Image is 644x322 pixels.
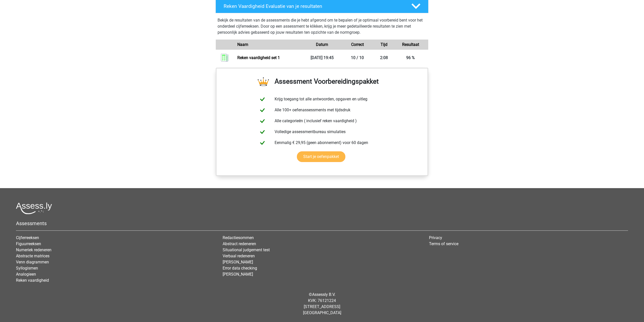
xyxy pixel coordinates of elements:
h5: Assessments [16,220,628,226]
div: Resultaat [393,42,428,48]
a: [PERSON_NAME] [223,260,253,264]
p: Bekijk de resultaten van de assessments die je hebt afgerond om te bepalen of je optimaal voorber... [218,17,426,35]
div: Correct [340,42,375,48]
a: Verbaal redeneren [223,254,255,258]
a: Assessly B.V. [312,292,335,297]
a: Numeriek redeneren [16,247,51,252]
a: Reken vaardigheid [16,278,49,283]
a: Privacy [429,235,442,240]
img: Assessly logo [16,202,52,214]
a: Redactiesommen [223,235,254,240]
div: Tijd [375,42,393,48]
div: Datum [304,42,340,48]
a: Reken vaardigheid set 1 [237,55,280,60]
a: Start je oefenpakket [297,151,345,162]
a: Analogieen [16,272,36,277]
h4: Reken Vaardigheid Evaluatie van je resultaten [224,3,403,9]
a: Figuurreeksen [16,241,41,246]
div: © KVK: 76121224 [STREET_ADDRESS] [GEOGRAPHIC_DATA] [12,288,632,320]
div: Naam [234,42,304,48]
a: Error data checking [223,266,257,271]
a: Venn diagrammen [16,260,49,264]
a: [PERSON_NAME] [223,272,253,277]
a: Terms of service [429,241,458,246]
a: Syllogismen [16,266,38,271]
a: Cijferreeksen [16,235,39,240]
a: Situational judgement test [223,247,270,252]
a: Abstracte matrices [16,254,49,258]
a: Abstract redeneren [223,241,256,246]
